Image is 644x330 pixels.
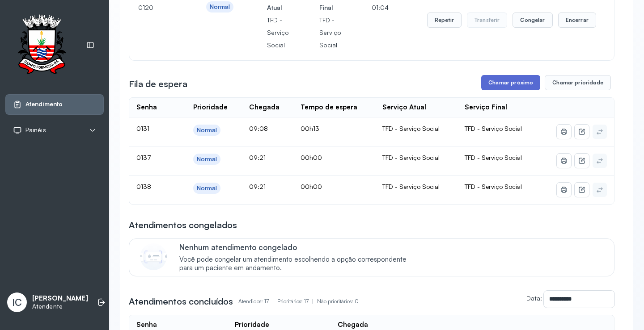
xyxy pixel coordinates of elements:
span: 00h00 [301,154,322,161]
div: Normal [210,3,230,11]
span: 0137 [136,154,151,161]
p: [PERSON_NAME] [32,294,88,303]
h3: Fila de espera [129,78,187,90]
div: Normal [197,155,217,163]
div: Serviço Atual [382,103,426,112]
p: Atendente [32,303,88,310]
div: Tempo de espera [301,103,357,112]
p: Prioritários: 17 [277,295,317,308]
span: TFD - Serviço Social [465,125,522,132]
h3: Atendimentos congelados [129,219,237,231]
span: 00h00 [301,183,322,190]
label: Data: [526,294,542,302]
div: Normal [197,126,217,134]
span: TFD - Serviço Social [465,154,522,161]
button: Repetir [427,13,462,28]
div: Senha [136,321,157,329]
span: 09:08 [249,125,268,132]
h3: Atendimentos concluídos [129,295,233,308]
p: Nenhum atendimento congelado [179,242,416,252]
span: 09:21 [249,154,266,161]
span: Atendimento [25,100,63,108]
button: Chamar próximo [481,75,540,90]
span: | [272,298,274,305]
p: Não prioritários: 0 [317,295,359,308]
div: TFD - Serviço Social [382,154,450,162]
button: Congelar [513,13,552,28]
div: TFD - Serviço Social [382,125,450,133]
p: TFD - Serviço Social [267,14,289,51]
p: Atendidos: 17 [238,295,277,308]
span: Painéis [25,126,46,134]
span: 09:21 [249,183,266,190]
p: 01:04 [372,1,397,14]
a: Atendimento [13,100,96,109]
div: Senha [136,103,157,112]
p: TFD - Serviço Social [319,14,341,51]
div: Chegada [249,103,280,112]
img: Imagem de CalloutCard [140,243,167,270]
div: Normal [197,184,217,192]
img: Logotipo do estabelecimento [9,14,74,76]
button: Encerrar [558,13,596,28]
span: Você pode congelar um atendimento escolhendo a opção correspondente para um paciente em andamento. [179,255,416,272]
div: Prioridade [193,103,228,112]
span: 00h13 [301,125,319,132]
div: Prioridade [235,321,269,329]
button: Transferir [467,13,508,28]
span: TFD - Serviço Social [465,183,522,190]
span: 0131 [136,125,149,132]
span: | [312,298,314,305]
span: 0138 [136,183,151,190]
p: 0120 [138,1,176,14]
div: Chegada [338,321,368,329]
button: Chamar prioridade [545,75,611,90]
div: Serviço Final [465,103,507,112]
div: TFD - Serviço Social [382,183,450,191]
